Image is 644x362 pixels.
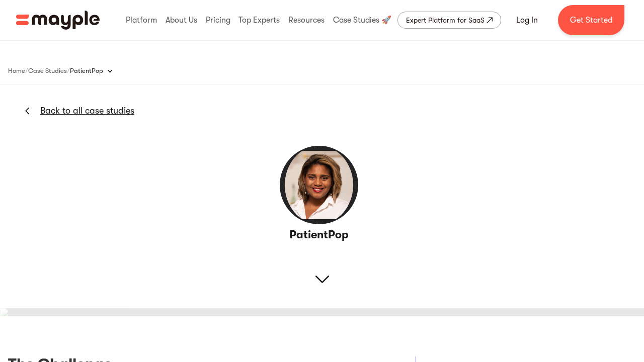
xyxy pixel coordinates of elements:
a: Expert Platform for SaaS [397,12,501,29]
div: / [25,66,28,76]
div: / [67,66,70,76]
img: PatientPop [279,145,359,225]
div: PatientPop [70,66,103,76]
a: Get Started [558,5,624,35]
a: Case Studies [28,65,67,77]
a: Home [8,65,25,77]
a: Back to all case studies [40,105,134,117]
h3: PatientPop [262,228,376,242]
img: Mayple logo [16,11,100,30]
div: Expert Platform for SaaS [406,14,485,26]
a: Log In [504,8,550,32]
